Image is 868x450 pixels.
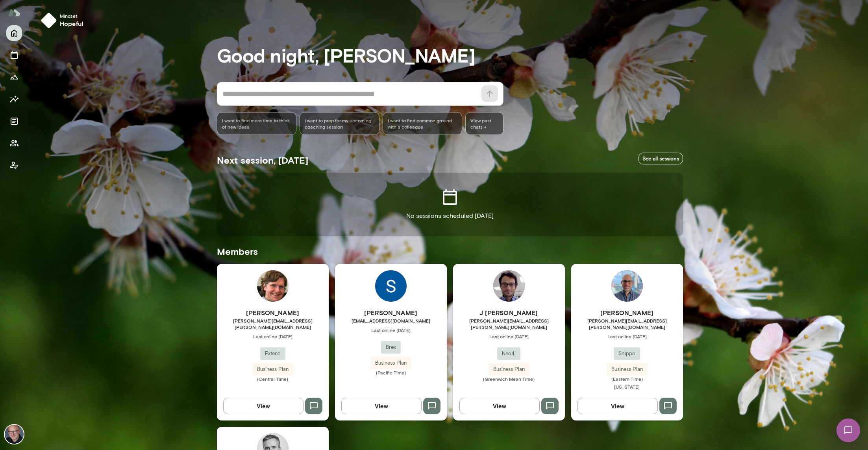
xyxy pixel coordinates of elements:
[305,117,374,130] span: I want to prep for my upcoming coaching session
[577,398,658,414] button: View
[223,398,304,414] button: View
[217,317,329,330] span: [PERSON_NAME][EMAIL_ADDRESS][PERSON_NAME][DOMAIN_NAME]
[222,117,292,130] span: I want to find more time to think of new ideas
[217,376,329,382] span: (Central Time)
[217,308,329,317] h6: [PERSON_NAME]
[335,308,447,317] h6: [PERSON_NAME]
[489,365,529,373] span: Business Plan
[5,425,24,444] img: Nick Gould
[614,350,640,358] span: Shippo
[6,135,22,151] button: Members
[300,112,379,135] div: I want to prep for my upcoming coaching session
[341,398,422,414] button: View
[217,112,297,135] div: I want to find more time to think of new ideas
[217,154,308,166] h5: Next session, [DATE]
[453,308,565,317] h6: J [PERSON_NAME]
[453,376,565,382] span: (Greenwich Mean Time)
[41,13,57,28] img: mindset
[6,47,22,63] button: Sessions
[217,245,683,258] h5: Members
[6,69,22,85] button: Growth Plan
[493,270,525,302] img: J Barrasa
[370,359,411,367] span: Business Plan
[60,19,83,28] h6: hopeful
[260,350,285,358] span: Extend
[406,211,494,221] p: No sessions scheduled [DATE]
[38,9,90,31] button: Mindsethopeful
[611,270,643,302] img: Neil Patel
[6,113,22,129] button: Documents
[252,365,293,373] span: Business Plan
[8,5,20,20] img: Mento
[335,317,447,324] span: [EMAIL_ADDRESS][DOMAIN_NAME]
[60,13,83,19] span: Mindset
[6,25,22,41] button: Home
[217,44,683,66] h3: Good night, [PERSON_NAME]
[571,333,683,339] span: Last online [DATE]
[614,384,640,389] span: [US_STATE]
[571,308,683,317] h6: [PERSON_NAME]
[257,270,289,302] img: Jonathan Sims
[383,112,463,135] div: I want to find common ground with a colleague
[217,333,329,339] span: Last online [DATE]
[381,343,401,351] span: Brex
[497,350,520,358] span: Neo4j
[335,327,447,333] span: Last online [DATE]
[571,376,683,382] span: (Eastern Time)
[459,398,540,414] button: View
[607,365,648,373] span: Business Plan
[453,317,565,330] span: [PERSON_NAME][EMAIL_ADDRESS][PERSON_NAME][DOMAIN_NAME]
[335,369,447,376] span: (Pacific Time)
[453,333,565,339] span: Last online [DATE]
[6,157,22,173] button: Client app
[465,112,503,135] span: View past chats ->
[639,153,683,165] a: See all sessions
[6,91,22,107] button: Insights
[388,117,457,130] span: I want to find common ground with a colleague
[571,317,683,330] span: [PERSON_NAME][EMAIL_ADDRESS][PERSON_NAME][DOMAIN_NAME]
[375,270,407,302] img: Sumit Mallick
